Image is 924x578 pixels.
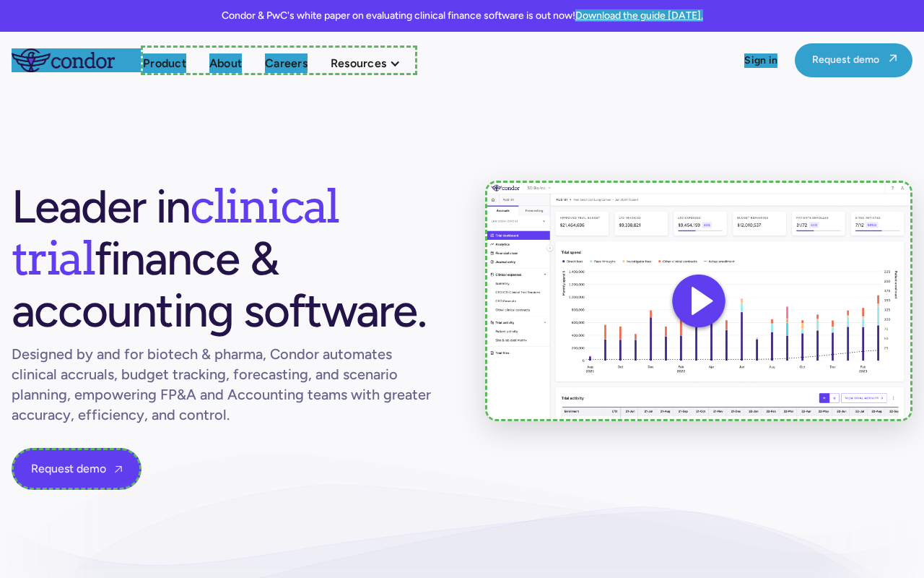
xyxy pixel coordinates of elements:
[744,53,777,68] a: Sign in
[12,48,141,72] a: home
[222,9,703,23] p: Condor & PwC's white paper on evaluating clinical finance software is out now!
[575,9,703,22] a: Download the guide [DATE].
[143,53,186,73] a: Product
[209,53,242,73] a: About
[331,53,415,73] div: Resources
[12,344,439,425] h1: Designed by and for biotech & pharma, Condor automates clinical accruals, budget tracking, foreca...
[795,43,912,77] a: Request demo
[265,53,308,73] a: Careers
[115,465,122,474] span: 
[12,448,141,490] a: Request demo
[331,53,386,73] div: Resources
[12,181,439,337] h1: Leader in finance & accounting software.
[889,53,897,63] span: 
[12,178,339,286] span: clinical trial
